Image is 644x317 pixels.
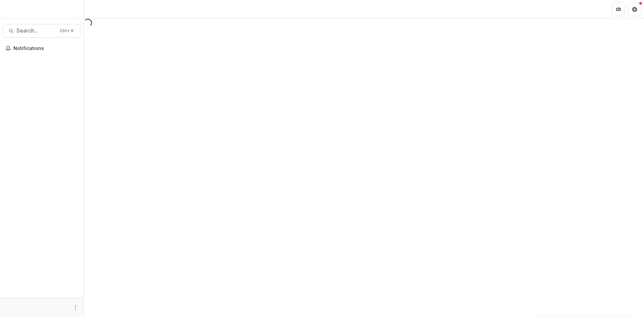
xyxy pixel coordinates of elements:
[3,24,81,38] button: Search...
[612,3,625,16] button: Partners
[59,27,75,35] div: Ctrl + K
[16,28,56,34] span: Search...
[13,46,78,51] span: Notifications
[628,3,641,16] button: Get Help
[3,43,81,54] button: Notifications
[71,304,79,312] button: More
